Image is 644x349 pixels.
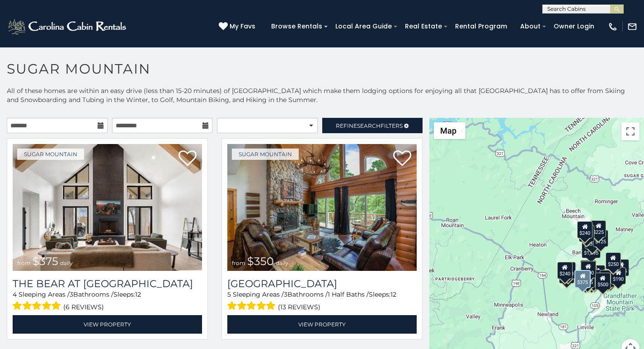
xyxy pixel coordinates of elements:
[451,19,512,33] a: Rental Program
[393,149,411,168] a: Add to favorites
[232,149,299,160] a: Sugar Mountain
[357,122,381,129] span: Search
[574,270,591,288] div: $375
[608,22,618,32] img: phone-regular-white.png
[627,22,637,32] img: mail-regular-white.png
[578,225,594,242] div: $170
[227,315,417,334] a: View Property
[599,270,615,287] div: $195
[440,126,456,135] span: Map
[227,278,417,290] h3: Grouse Moor Lodge
[232,260,245,266] span: from
[13,144,202,271] a: The Bear At Sugar Mountain from $375 daily
[13,290,202,313] div: Sleeping Areas / Bathrooms / Sleeps:
[227,290,231,298] span: 5
[13,278,202,290] h3: The Bear At Sugar Mountain
[595,273,610,290] div: $500
[549,19,599,33] a: Owner Login
[230,22,255,31] span: My Favs
[179,149,197,168] a: Add to favorites
[13,144,202,271] img: The Bear At Sugar Mountain
[70,290,73,298] span: 3
[227,278,417,290] a: [GEOGRAPHIC_DATA]
[322,118,423,133] a: RefineSearchFilters
[276,260,288,266] span: daily
[557,262,572,279] div: $240
[621,122,639,140] button: Toggle fullscreen view
[336,122,403,129] span: Refine Filters
[284,290,287,298] span: 3
[227,290,417,313] div: Sleeping Areas / Bathrooms / Sleeps:
[33,255,58,268] span: $375
[577,221,592,238] div: $240
[581,241,600,258] div: $1,095
[63,301,104,313] span: (6 reviews)
[331,19,396,33] a: Local Area Guide
[589,265,605,282] div: $200
[581,260,596,277] div: $265
[591,220,606,237] div: $225
[328,290,369,298] span: 1 Half Baths /
[13,290,17,298] span: 4
[592,230,608,247] div: $125
[219,22,258,32] a: My Favs
[613,259,629,276] div: $155
[13,315,202,334] a: View Property
[227,144,417,271] img: Grouse Moor Lodge
[605,252,620,270] div: $250
[247,255,274,268] span: $350
[135,290,141,298] span: 12
[13,278,202,290] a: The Bear At [GEOGRAPHIC_DATA]
[267,19,327,33] a: Browse Rentals
[434,122,465,139] button: Change map style
[7,18,129,36] img: White-1-2.png
[60,260,73,266] span: daily
[580,260,595,277] div: $190
[278,301,320,313] span: (13 reviews)
[516,19,545,33] a: About
[17,260,31,266] span: from
[580,261,596,278] div: $300
[227,144,417,271] a: Grouse Moor Lodge from $350 daily
[400,19,447,33] a: Real Estate
[390,290,396,298] span: 12
[17,149,84,160] a: Sugar Mountain
[611,267,626,284] div: $190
